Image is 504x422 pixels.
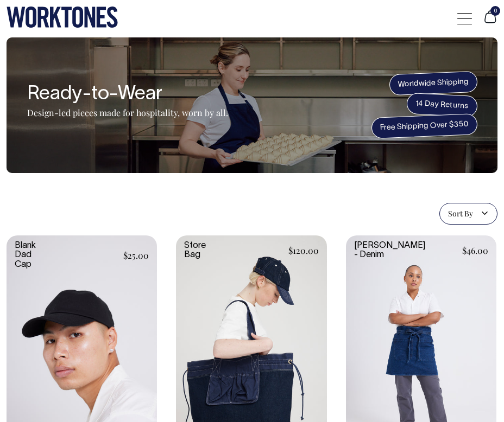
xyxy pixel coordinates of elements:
span: Worldwide Shipping [389,71,477,96]
span: Sort By [448,208,473,219]
p: Design-led pieces made for hospitality, worn by all. [27,107,228,118]
a: 0 [483,18,497,25]
span: 0 [490,6,500,16]
span: 14 Day Returns [406,93,478,118]
h1: Ready-to-Wear [27,84,228,105]
span: Free Shipping Over $350 [371,113,477,139]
